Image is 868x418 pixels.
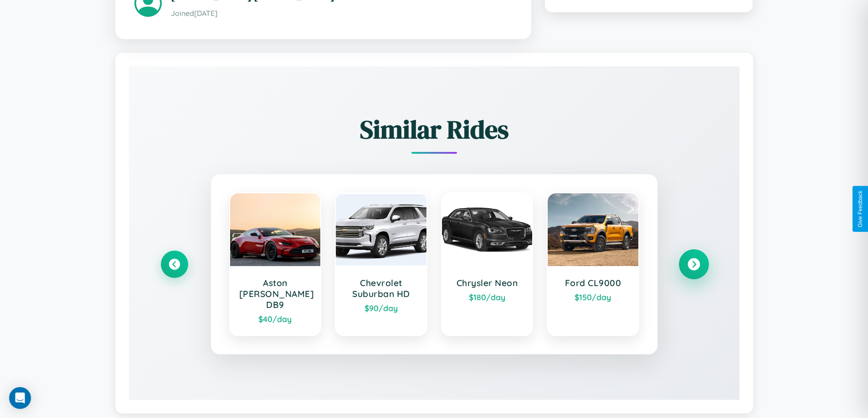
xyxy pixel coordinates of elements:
[345,303,417,313] div: $ 90 /day
[557,292,629,302] div: $ 150 /day
[557,277,629,288] h3: Ford CL9000
[345,277,417,299] h3: Chevrolet Suburban HD
[335,192,427,336] a: Chevrolet Suburban HD$90/day
[161,112,708,147] h2: Similar Rides
[9,387,31,409] div: Open Intercom Messenger
[857,191,863,227] div: Give Feedback
[239,314,312,324] div: $ 40 /day
[441,192,534,336] a: Chrysler Neon$180/day
[451,292,524,302] div: $ 180 /day
[171,7,512,20] p: Joined [DATE]
[239,277,312,310] h3: Aston [PERSON_NAME] DB9
[547,192,639,336] a: Ford CL9000$150/day
[229,192,322,336] a: Aston [PERSON_NAME] DB9$40/day
[451,277,524,288] h3: Chrysler Neon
